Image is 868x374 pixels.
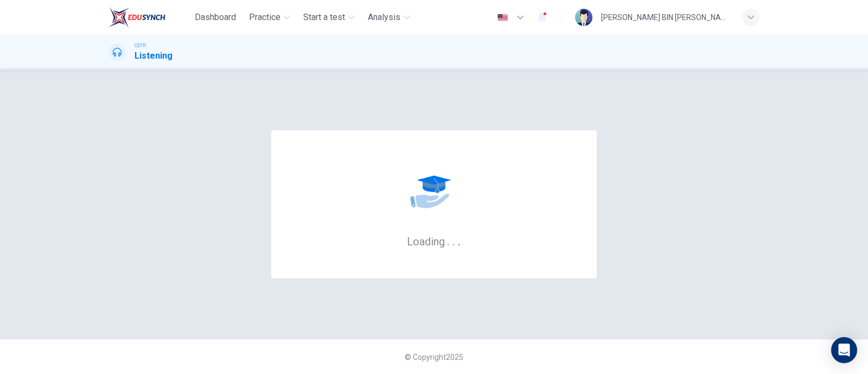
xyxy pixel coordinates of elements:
button: Dashboard [190,8,240,27]
h6: . [446,231,450,249]
span: CEFR [135,42,146,49]
button: Practice [245,8,295,27]
div: Open Intercom Messenger [831,337,857,363]
button: Start a test [299,8,359,27]
img: Profile picture [575,9,592,26]
a: EduSynch logo [108,7,190,28]
div: [PERSON_NAME] BIN [PERSON_NAME] [601,11,729,24]
button: Analysis [363,8,414,27]
h1: Listening [135,49,173,62]
h6: Loading [407,234,461,248]
span: Dashboard [195,11,236,24]
span: Analysis [368,11,400,24]
img: en [496,14,509,22]
span: Practice [249,11,280,24]
h6: . [457,231,461,249]
h6: . [452,231,456,249]
span: Start a test [303,11,345,24]
span: © Copyright 2025 [405,353,463,362]
img: EduSynch logo [108,7,165,28]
